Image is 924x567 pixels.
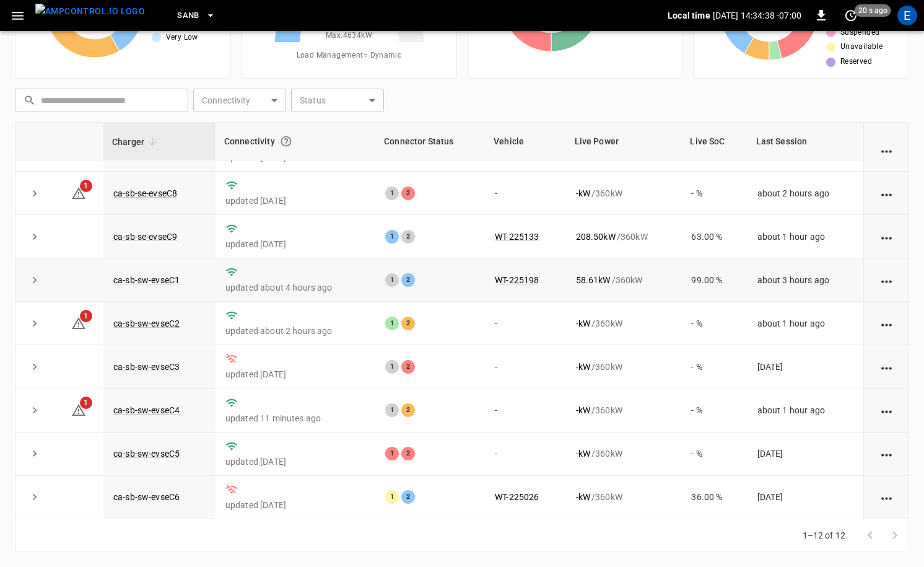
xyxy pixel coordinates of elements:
p: updated [DATE] [225,455,365,468]
th: Live SoC [681,123,747,160]
div: 2 [401,447,415,460]
div: Connectivity [224,130,367,152]
button: expand row [25,184,44,203]
a: WT-225198 [495,275,539,285]
p: updated about 4 hours ago [225,281,365,294]
a: ca-sb-sw-evseC6 [113,492,180,502]
a: ca-sb-sw-evseC1 [113,275,180,285]
div: profile-icon [897,6,917,25]
img: ampcontrol.io logo [35,4,145,19]
p: - kW [576,187,590,200]
div: action cell options [879,187,894,200]
span: 1 [80,310,92,322]
td: - % [681,433,747,476]
a: WT-225026 [495,492,539,502]
div: 2 [401,230,415,244]
span: Unavailable [840,41,883,53]
button: expand row [25,401,44,420]
button: expand row [25,358,44,376]
div: 2 [401,360,415,374]
p: updated 11 minutes ago [225,412,365,424]
th: Last Session [747,123,863,160]
a: ca-sb-sw-evseC2 [113,319,180,328]
div: / 360 kW [576,187,672,200]
a: 1 [71,405,86,415]
span: 20 s ago [855,4,891,17]
a: WT-225133 [495,232,539,242]
button: set refresh interval [841,6,861,25]
div: 2 [401,273,415,287]
p: updated [DATE] [225,499,365,511]
div: action cell options [879,144,894,156]
div: / 360 kW [576,447,672,460]
a: ca-sb-sw-evseC5 [113,449,180,459]
td: 63.00 % [681,215,747,258]
p: 1–12 of 12 [803,529,846,542]
td: [DATE] [747,433,863,476]
th: Vehicle [485,123,565,160]
td: - % [681,172,747,215]
td: - % [681,389,747,433]
td: [DATE] [747,476,863,519]
a: 1 [71,188,86,198]
div: 1 [385,490,399,504]
p: 208.50 kW [576,231,616,243]
p: - kW [576,317,590,330]
td: - [485,302,565,345]
span: 1 [80,180,92,192]
td: about 2 hours ago [747,172,863,215]
div: / 360 kW [576,491,672,503]
p: updated [DATE] [225,238,365,250]
th: Live Power [566,123,682,160]
td: - [485,172,565,215]
td: - [485,433,565,476]
td: - [485,389,565,433]
div: / 360 kW [576,274,672,286]
p: - kW [576,361,590,373]
td: about 3 hours ago [747,258,863,302]
div: action cell options [879,231,894,243]
span: 1 [80,397,92,409]
p: updated [DATE] [225,195,365,207]
div: / 360 kW [576,404,672,416]
div: / 360 kW [576,361,672,373]
div: 1 [385,360,399,374]
div: 1 [385,317,399,330]
div: 2 [401,490,415,504]
td: about 1 hour ago [747,215,863,258]
p: - kW [576,404,590,416]
p: updated about 2 hours ago [225,325,365,337]
div: 1 [385,447,399,460]
div: action cell options [879,404,894,416]
span: Charger [112,134,160,149]
p: 58.61 kW [576,274,611,286]
div: 1 [385,273,399,287]
button: expand row [25,314,44,333]
div: 1 [385,187,399,200]
div: action cell options [879,447,894,460]
td: 99.00 % [681,258,747,302]
div: 1 [385,230,399,244]
p: updated [DATE] [225,368,365,380]
a: 1 [71,318,86,328]
a: ca-sb-se-evseC9 [113,232,177,242]
button: expand row [25,444,44,463]
td: - [485,345,565,389]
th: Connector Status [375,123,485,160]
span: SanB [177,9,199,23]
td: [DATE] [747,345,863,389]
td: - % [681,302,747,345]
div: 2 [401,403,415,417]
span: Max. 4634 kW [326,30,372,42]
div: action cell options [879,317,894,330]
p: - kW [576,447,590,460]
a: ca-sb-sw-evseC4 [113,405,180,415]
div: 2 [401,187,415,200]
a: ca-sb-se-evseC8 [113,188,177,198]
div: action cell options [879,274,894,286]
div: 2 [401,317,415,330]
span: Reserved [840,56,872,68]
button: Connection between the charger and our software. [275,130,297,152]
td: - % [681,345,747,389]
div: action cell options [879,491,894,503]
